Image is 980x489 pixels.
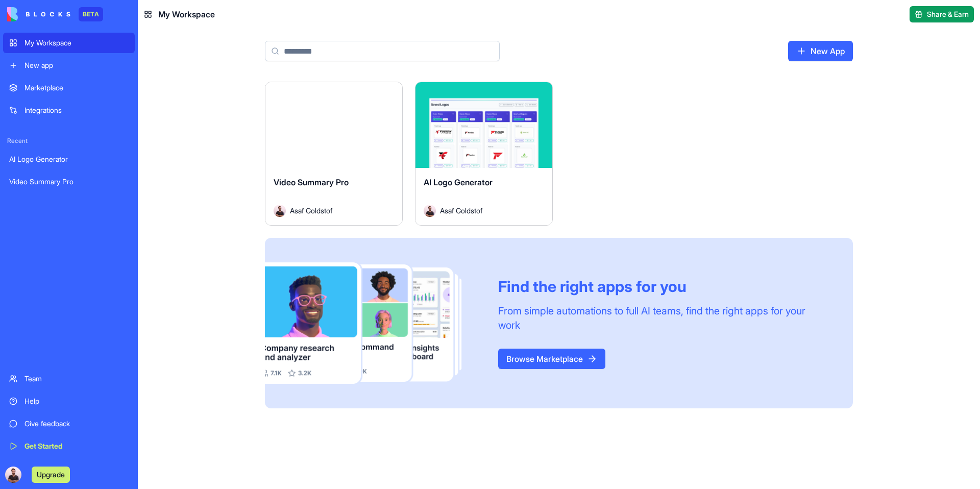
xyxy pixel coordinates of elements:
[3,33,135,53] a: My Workspace
[32,469,70,479] a: Upgrade
[927,9,969,19] span: Share & Earn
[32,467,70,483] button: Upgrade
[3,55,135,76] a: New app
[24,83,129,93] div: Marketplace
[5,467,21,483] img: ACg8ocIFe4mpBQX5u460lXmeA2nFzDMZ2UrPvz3Gt-BrFkCbfC-6sCY=s96-c
[3,149,135,169] a: AI Logo Generator
[274,177,349,187] span: Video Summary Pro
[265,82,403,226] a: Video Summary ProAvatarAsaf Goldstof
[3,436,135,456] a: Get Started
[24,38,129,48] div: My Workspace
[158,8,215,20] span: My Workspace
[265,262,482,384] img: Frame_181_egmpey.png
[3,172,135,192] a: Video Summary Pro
[24,396,129,406] div: Help
[24,60,129,70] div: New app
[424,205,436,217] img: Avatar
[24,419,129,429] div: Give feedback
[498,349,605,369] a: Browse Marketplace
[24,105,129,115] div: Integrations
[9,154,129,164] div: AI Logo Generator
[498,304,828,332] div: From simple automations to full AI teams, find the right apps for your work
[7,7,103,21] a: BETA
[290,205,332,216] span: Asaf Goldstof
[24,374,129,384] div: Team
[3,413,135,434] a: Give feedback
[9,177,129,187] div: Video Summary Pro
[910,6,974,22] button: Share & Earn
[3,137,135,145] span: Recent
[3,391,135,411] a: Help
[3,100,135,120] a: Integrations
[3,369,135,389] a: Team
[788,41,853,61] a: New App
[498,277,828,296] div: Find the right apps for you
[415,82,553,226] a: AI Logo GeneratorAvatarAsaf Goldstof
[79,7,103,21] div: BETA
[440,205,482,216] span: Asaf Goldstof
[24,441,129,451] div: Get Started
[274,205,286,217] img: Avatar
[424,177,493,187] span: AI Logo Generator
[3,78,135,98] a: Marketplace
[7,7,70,21] img: logo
